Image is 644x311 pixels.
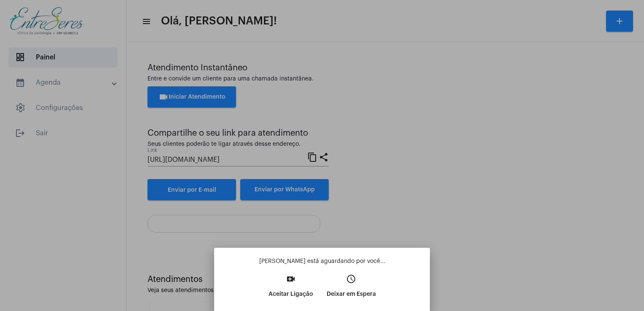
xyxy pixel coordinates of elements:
[262,271,320,308] button: Aceitar Ligação
[320,271,383,308] button: Deixar em Espera
[221,257,423,265] p: [PERSON_NAME] está aguardando por você...
[327,287,376,302] p: Deixar em Espera
[286,274,296,284] mat-icon: video_call
[268,287,313,302] p: Aceitar Ligação
[346,274,356,284] mat-icon: access_time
